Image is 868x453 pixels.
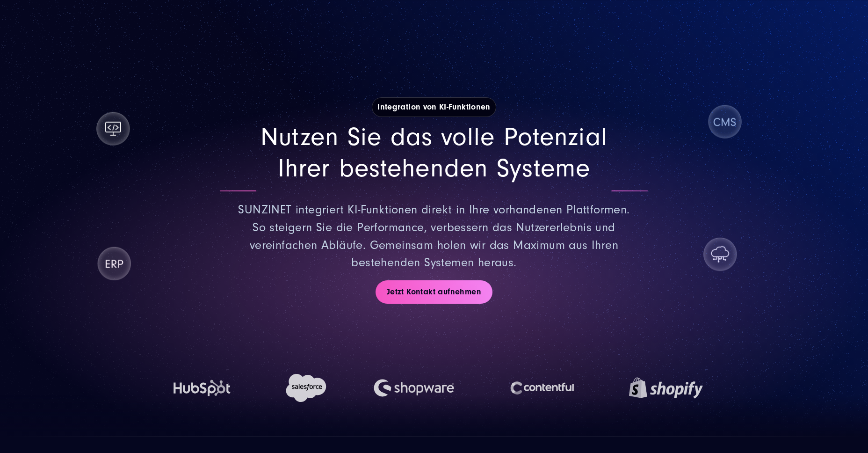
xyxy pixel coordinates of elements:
img: salesforce Logo - KI-Integration mit SUNZINET [286,358,326,418]
h2: Nutzen Sie das volle Potenzial Ihrer bestehenden Systeme [232,122,636,184]
img: shopware Logo - KI-Integration mit SUNZINET [373,358,455,418]
p: SUNZINET integriert KI-Funktionen direkt in Ihre vorhandenen Plattformen. So steigern Sie die Per... [232,201,636,272]
img: shopify Logo - KI-Integration mit SUNZINET [629,358,703,418]
a: Jetzt Kontakt aufnehmen [376,280,492,304]
img: Contentful Logo - KI-Integration mit SUNZINET [501,358,582,418]
img: HubSpot Logo - KI-Integration mit SUNZINET [165,358,239,418]
h1: Integration von KI-Funktionen [372,97,496,117]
